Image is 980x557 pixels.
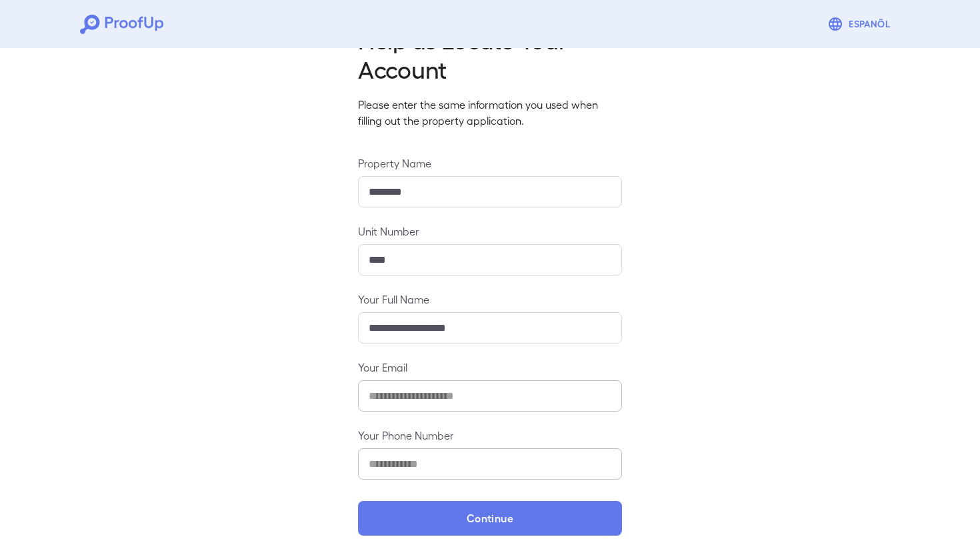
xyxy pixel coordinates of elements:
[358,25,622,83] h2: Help us Locate Your Account
[358,155,622,171] label: Property Name
[358,97,622,129] p: Please enter the same information you used when filling out the property application.
[358,501,622,536] button: Continue
[822,11,900,37] button: Espanõl
[358,223,622,239] label: Unit Number
[358,292,622,307] label: Your Full Name
[358,428,622,443] label: Your Phone Number
[358,360,622,375] label: Your Email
